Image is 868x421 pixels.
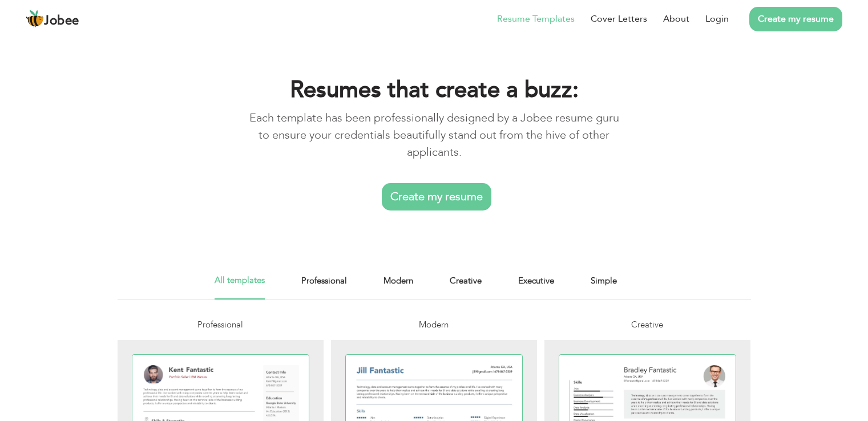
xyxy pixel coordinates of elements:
a: Create my resume [749,7,842,31]
a: Resume Templates [497,12,575,26]
a: Cover Letters [591,12,647,26]
a: Jobee [26,10,79,28]
span: Professional [197,319,243,330]
span: Creative [631,319,663,330]
a: Login [705,12,729,26]
span: Modern [419,319,449,330]
p: Each template has been professionally designed by a Jobee resume guru to ensure your credentials ... [244,110,624,161]
a: Executive [518,274,554,299]
a: Create my resume [382,183,491,211]
a: About [663,12,689,26]
span: Jobee [44,15,79,27]
img: jobee.io [26,10,44,28]
a: Modern [383,274,413,299]
h1: Resumes that create a buzz: [244,75,624,105]
a: All templates [215,274,265,299]
a: Professional [301,274,347,299]
a: Creative [450,274,482,299]
a: Simple [591,274,617,299]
